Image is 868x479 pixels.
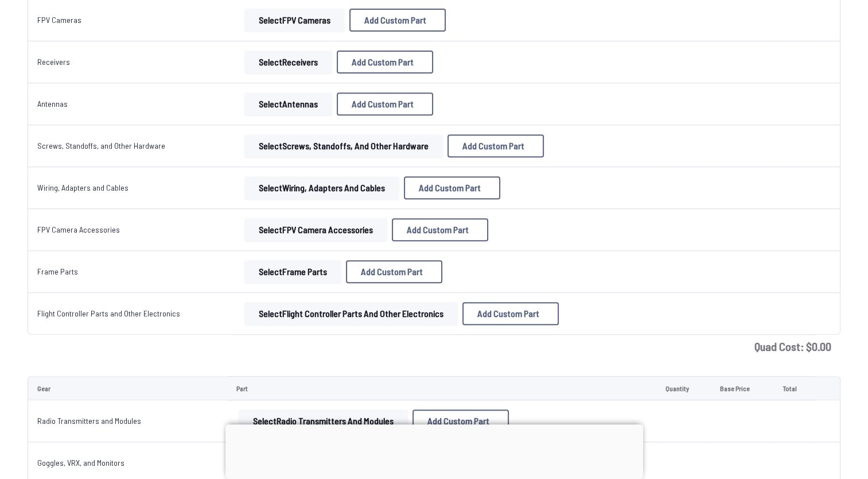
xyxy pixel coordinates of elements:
a: Receivers [37,57,70,67]
iframe: Advertisement [225,424,643,476]
td: Part [227,376,656,400]
a: Goggles, VRX, and Monitors [37,458,124,468]
a: Radio Transmitters and Modules [37,416,141,426]
span: Add Custom Part [427,416,489,426]
td: Quantity [656,376,711,400]
button: SelectRadio Transmitters and Modules [239,410,408,432]
button: SelectReceivers [244,51,332,74]
a: SelectReceivers [242,51,334,74]
td: Base Price [711,376,773,400]
button: Add Custom Part [337,92,433,115]
button: SelectScrews, Standoffs, and Other Hardware [244,134,443,157]
button: SelectFPV Camera Accessories [244,218,387,241]
button: Add Custom Part [412,410,509,432]
button: SelectWiring, Adapters and Cables [244,176,399,199]
span: Add Custom Part [477,309,539,318]
a: SelectFPV Cameras [242,9,347,32]
span: Add Custom Part [407,225,469,234]
button: SelectFlight Controller Parts and Other Electronics [244,302,458,325]
span: Add Custom Part [352,57,414,67]
button: Add Custom Part [392,218,488,241]
a: Antennas [37,99,68,109]
a: Flight Controller Parts and Other Electronics [37,308,180,318]
span: Add Custom Part [364,16,426,25]
a: SelectFrame Parts [242,260,344,283]
a: SelectFPV Camera Accessories [242,218,390,241]
td: Gear [28,376,227,400]
span: Add Custom Part [352,99,414,109]
a: Screws, Standoffs, and Other Hardware [37,141,165,150]
button: Add Custom Part [346,260,442,283]
button: Add Custom Part [337,51,433,74]
a: SelectAntennas [242,92,334,115]
a: SelectScrews, Standoffs, and Other Hardware [242,134,445,157]
a: SelectWiring, Adapters and Cables [242,176,402,199]
td: Quad Cost: $ 0.00 [28,335,840,358]
button: SelectFrame Parts [244,260,341,283]
button: Add Custom Part [404,176,500,199]
a: SelectRadio Transmitters and Modules [236,410,410,432]
a: FPV Camera Accessories [37,225,120,234]
span: Add Custom Part [419,183,481,192]
button: Add Custom Part [349,9,446,32]
button: Add Custom Part [447,134,544,157]
a: FPV Cameras [37,15,81,25]
a: Wiring, Adapters and Cables [37,183,129,192]
span: Add Custom Part [462,141,524,150]
a: SelectFlight Controller Parts and Other Electronics [242,302,460,325]
button: SelectFPV Cameras [244,9,345,32]
button: SelectAntennas [244,92,332,115]
button: Add Custom Part [462,302,559,325]
td: Total [773,376,816,400]
a: Frame Parts [37,266,78,276]
span: Add Custom Part [361,267,423,276]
